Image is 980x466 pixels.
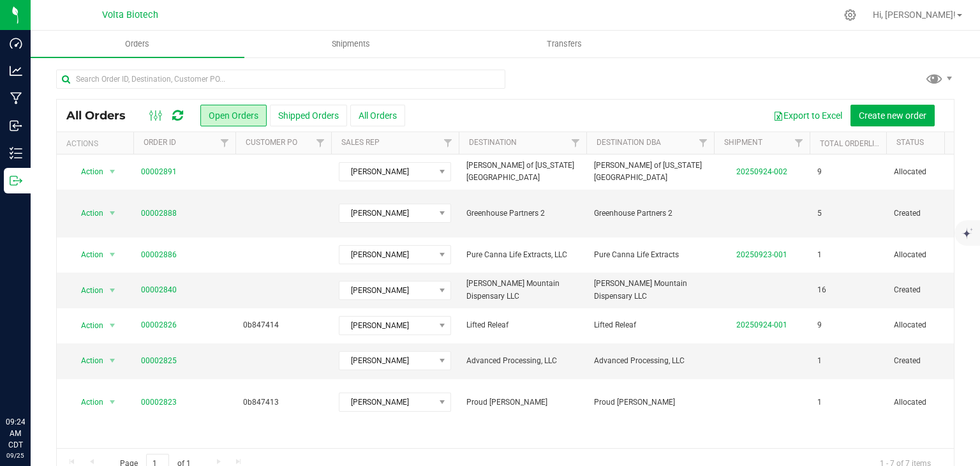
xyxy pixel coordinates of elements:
[108,38,167,50] span: Orders
[466,207,579,220] span: Greenhouse Partners 2
[10,147,22,160] inline-svg: Inventory
[244,31,458,57] a: Shipments
[339,393,434,411] span: [PERSON_NAME]
[894,207,974,220] span: Created
[339,246,434,264] span: [PERSON_NAME]
[339,317,434,334] span: [PERSON_NAME]
[894,396,974,409] span: Allocated
[56,70,505,89] input: Search Order ID, Destination, Customer PO...
[243,396,323,409] span: 0b847413
[894,319,974,331] span: Allocated
[70,393,104,411] span: Action
[144,138,176,147] a: Order ID
[850,105,935,126] button: Create new order
[594,278,706,302] span: [PERSON_NAME] Mountain Dispensary LLC
[6,416,25,451] p: 09:24 AM CDT
[70,282,104,299] span: Action
[873,10,956,20] span: Hi, [PERSON_NAME]!
[13,364,51,402] iframe: Resource center
[817,166,822,178] span: 9
[736,250,787,259] a: 20250923-001
[350,105,405,126] button: All Orders
[339,352,434,370] span: [PERSON_NAME]
[105,317,121,334] span: select
[894,355,974,367] span: Created
[594,355,706,367] span: Advanced Processing, LLC
[597,138,661,147] a: Destination DBA
[530,38,599,50] span: Transfers
[214,132,235,154] a: Filter
[70,204,104,222] span: Action
[141,396,177,409] a: 00002823
[310,132,331,154] a: Filter
[315,38,387,50] span: Shipments
[859,110,926,121] span: Create new order
[736,167,787,176] a: 20250924-002
[10,64,22,77] inline-svg: Analytics
[339,204,434,222] span: [PERSON_NAME]
[105,282,121,299] span: select
[141,319,177,331] a: 00002826
[817,319,822,331] span: 9
[105,393,121,411] span: select
[31,31,244,57] a: Orders
[458,31,672,57] a: Transfers
[466,319,579,331] span: Lifted Releaf
[565,132,586,154] a: Filter
[243,319,323,331] span: 0b847414
[817,284,826,296] span: 16
[200,105,267,126] button: Open Orders
[141,207,177,220] a: 00002888
[466,249,579,261] span: Pure Canna Life Extracts, LLC
[894,166,974,178] span: Allocated
[817,355,822,367] span: 1
[70,163,104,181] span: Action
[894,249,974,261] span: Allocated
[724,138,762,147] a: Shipment
[594,160,706,184] span: [PERSON_NAME] of [US_STATE][GEOGRAPHIC_DATA]
[70,246,104,264] span: Action
[693,132,714,154] a: Filter
[10,119,22,132] inline-svg: Inbound
[141,249,177,261] a: 00002886
[246,138,297,147] a: Customer PO
[10,37,22,50] inline-svg: Dashboard
[66,109,138,123] span: All Orders
[820,139,889,148] a: Total Orderlines
[10,92,22,105] inline-svg: Manufacturing
[736,320,787,329] a: 20250924-001
[270,105,347,126] button: Shipped Orders
[105,163,121,181] span: select
[105,246,121,264] span: select
[594,249,706,261] span: Pure Canna Life Extracts
[102,10,158,20] span: Volta Biotech
[339,282,434,299] span: [PERSON_NAME]
[817,249,822,261] span: 1
[141,166,177,178] a: 00002891
[817,207,822,220] span: 5
[6,451,25,460] p: 09/25
[765,105,850,126] button: Export to Excel
[10,174,22,187] inline-svg: Outbound
[466,355,579,367] span: Advanced Processing, LLC
[789,132,810,154] a: Filter
[105,352,121,370] span: select
[594,319,706,331] span: Lifted Releaf
[466,396,579,409] span: Proud [PERSON_NAME]
[70,352,104,370] span: Action
[466,160,579,184] span: [PERSON_NAME] of [US_STATE][GEOGRAPHIC_DATA]
[817,396,822,409] span: 1
[141,284,177,296] a: 00002840
[438,132,459,154] a: Filter
[894,284,974,296] span: Created
[339,163,434,181] span: [PERSON_NAME]
[594,207,706,220] span: Greenhouse Partners 2
[70,317,104,334] span: Action
[341,138,380,147] a: Sales Rep
[141,355,177,367] a: 00002825
[594,396,706,409] span: Proud [PERSON_NAME]
[469,138,517,147] a: Destination
[466,278,579,302] span: [PERSON_NAME] Mountain Dispensary LLC
[842,9,858,21] div: Manage settings
[896,138,924,147] a: Status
